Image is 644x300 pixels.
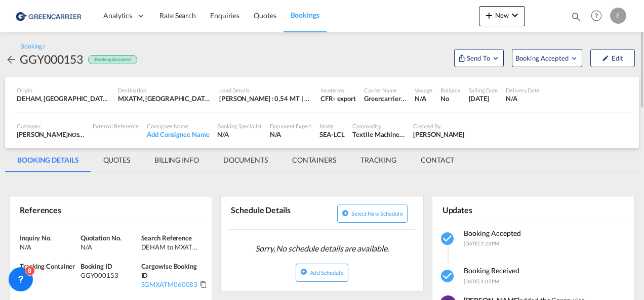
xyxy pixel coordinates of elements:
div: Incoterms [320,86,356,94]
div: N/A [415,94,432,103]
button: Open demo menu [454,49,504,67]
md-pagination-wrapper: Use the left and right arrow keys to navigate between tabs [5,148,466,172]
span: Sorry, No schedule details are available. [251,239,393,258]
md-tab-item: BILLING INFO [142,148,211,172]
span: Add Schedule [310,269,343,276]
md-icon: icon-pencil [602,55,609,62]
md-icon: Click to Copy [200,281,207,288]
span: Select new schedule [351,210,403,217]
div: Sailing Date [469,86,498,94]
span: Cargowise Booking ID [141,262,197,279]
md-tab-item: TRACKING [348,148,409,172]
div: Booking Specialist [217,122,261,130]
body: Editor, editor2 [10,10,176,21]
div: icon-magnify [571,11,582,26]
img: 1378a7308afe11ef83610d9e779c6b34.png [15,5,84,27]
span: NOSTA SEA & AIR GMBH [68,130,130,138]
div: GGY000153 [80,271,139,280]
button: icon-plus-circleSelect new schedule [337,205,408,223]
div: Carrier Name [364,86,407,94]
div: N/A [270,130,312,139]
div: N/A [217,130,261,139]
span: Tracking Container [20,262,75,270]
div: icon-arrow-left [5,51,20,67]
div: Origin [17,86,110,94]
span: [DATE] 4:07 PM [464,278,500,284]
button: Open demo menu [512,49,582,67]
div: Destination [118,86,211,94]
div: N/A [20,271,78,280]
md-tab-item: CONTACT [409,148,466,172]
div: DEHAM to MXATM/ 12 October, 2025 [141,242,199,252]
span: Analytics [103,11,132,21]
span: Search Reference [141,234,192,242]
div: N/A [506,94,540,103]
md-icon: icon-checkbox-marked-circle [440,268,456,284]
div: Help [588,7,610,25]
div: Vivian Pump [413,130,464,139]
md-icon: icon-arrow-left [5,54,17,66]
div: References [17,201,109,218]
md-icon: icon-plus-circle [300,268,307,275]
md-icon: icon-magnify [571,11,582,22]
span: Booking ID [80,262,112,270]
md-icon: icon-plus-circle [342,210,349,217]
div: No [440,94,460,103]
div: DEHAM, Hamburg, Germany, Western Europe, Europe [17,94,110,103]
div: 12 Oct 2025 [469,94,498,103]
span: Help [588,7,605,24]
span: Booking Received [464,266,519,275]
span: Enquiries [210,11,239,20]
span: Booking Accepted [515,53,570,63]
div: Created By [413,122,464,130]
div: [PERSON_NAME] [17,130,85,139]
span: Quotes [254,11,276,20]
md-icon: icon-plus 400-fg [483,9,495,21]
div: Greencarrier Consolidators [364,94,407,103]
div: Updates [440,201,532,218]
div: SEA-LCL [319,130,344,139]
div: [PERSON_NAME] : 0,54 MT | Volumetric Wt : 1,38 CBM | Chargeable Wt : 1,38 W/M [219,94,312,103]
div: Voyage [415,86,432,94]
button: icon-plus 400-fgNewicon-chevron-down [479,6,525,26]
button: icon-plus-circleAdd Schedule [296,264,348,282]
div: E [610,8,626,24]
div: N/A [20,242,78,252]
div: Customer [17,122,85,130]
span: Rate Search [159,11,196,20]
div: Schedule Details [228,201,320,225]
div: Textile Machinery [352,130,405,139]
span: Bookings [291,11,319,19]
div: Load Details [219,86,312,94]
div: Add Consignee Name [147,130,209,139]
div: Booking / [20,42,45,51]
div: Commodity [352,122,405,130]
div: Document Expert [270,122,312,130]
div: GGY000153 [20,51,83,67]
div: CFR [320,94,333,103]
div: Booking Accepted [88,55,137,65]
div: N/A [80,242,139,252]
div: Rollable [440,86,460,94]
span: Inquiry No. [20,234,52,242]
md-icon: icon-checkbox-marked-circle [440,231,456,247]
span: [DATE] 7:23 PM [464,240,500,246]
md-tab-item: BOOKING DETAILS [5,148,91,172]
div: MXATM, Altamira, Mexico, Mexico & Central America, Americas [118,94,211,103]
span: New [483,11,521,19]
button: icon-pencilEdit [590,49,635,67]
div: Delivery Date [506,86,540,94]
md-tab-item: CONTAINERS [280,148,348,172]
md-icon: icon-chevron-down [509,9,521,21]
span: Send To [466,53,491,63]
md-tab-item: DOCUMENTS [211,148,280,172]
div: - export [333,94,356,103]
div: External Reference [93,122,139,130]
md-tab-item: QUOTES [91,148,142,172]
div: SGMXATM060083 [141,280,198,289]
div: Consignee Name [147,122,209,130]
div: Mode [319,122,344,130]
span: Quotation No. [80,234,122,242]
span: Booking Accepted [464,229,521,237]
